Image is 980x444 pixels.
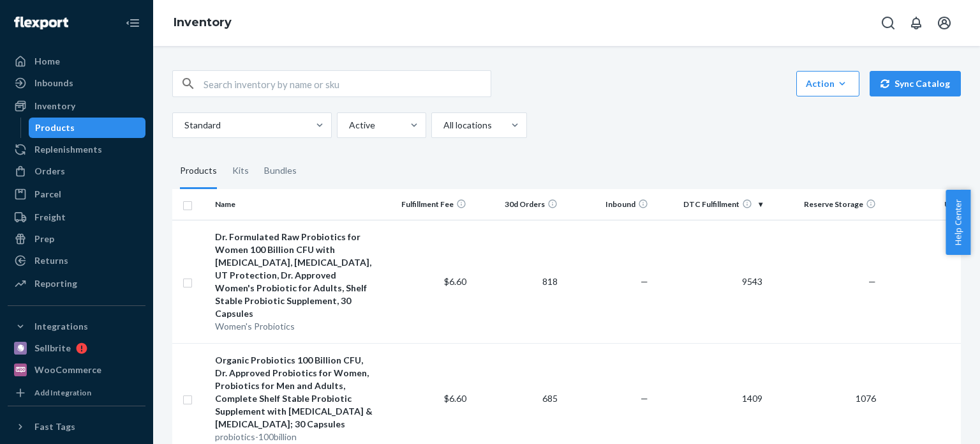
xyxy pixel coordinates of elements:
[8,338,145,358] a: Sellbrite
[8,161,145,181] a: Orders
[34,277,77,290] div: Reporting
[8,51,145,72] a: Home
[215,354,375,431] div: Organic Probiotics 100 Billion CFU, Dr. Approved Probiotics for Women, Probiotics for Men and Adu...
[875,10,901,36] button: Open Search Box
[903,10,929,36] button: Open notifications
[34,387,91,398] div: Add Integration
[34,188,61,201] div: Parcel
[183,119,184,132] input: Standard
[471,220,563,343] td: 818
[471,189,563,220] th: 30d Orders
[264,153,297,189] div: Bundles
[8,273,145,294] a: Reporting
[768,189,881,220] th: Reserve Storage
[29,118,146,138] a: Products
[34,211,66,224] div: Freight
[34,233,54,245] div: Prep
[932,10,957,36] button: Open account menu
[34,320,88,333] div: Integrations
[34,342,71,355] div: Sellbrite
[34,420,75,433] div: Fast Tags
[34,165,65,178] div: Orders
[563,189,654,220] th: Inbound
[8,207,145,227] a: Freight
[381,189,472,220] th: Fulfillment Fee
[868,276,876,287] span: —
[215,231,375,320] div: Dr. Formulated Raw Probiotics for Women 100 Billion CFU with [MEDICAL_DATA], [MEDICAL_DATA], UT P...
[653,189,767,220] th: DTC Fulfillment
[35,121,75,134] div: Products
[34,55,60,68] div: Home
[210,189,380,220] th: Name
[34,254,68,267] div: Returns
[8,139,145,160] a: Replenishments
[34,77,73,89] div: Inbounds
[8,229,145,249] a: Prep
[204,71,491,96] input: Search inventory by name or sku
[180,153,217,189] div: Products
[8,316,145,337] button: Integrations
[174,15,232,29] a: Inventory
[120,10,145,36] button: Close Navigation
[641,276,648,287] span: —
[232,153,249,189] div: Kits
[8,417,145,437] button: Fast Tags
[796,71,859,96] button: Action
[8,360,145,380] a: WooCommerce
[163,4,242,42] ol: breadcrumbs
[34,364,101,376] div: WooCommerce
[444,276,466,287] span: $6.60
[806,77,850,90] div: Action
[8,73,145,93] a: Inbounds
[653,220,767,343] td: 9543
[348,119,349,132] input: Active
[8,184,145,204] a: Parcel
[215,320,375,333] div: Women's Probiotics
[34,143,102,156] div: Replenishments
[215,431,375,443] div: probiotics-100billion
[8,96,145,116] a: Inventory
[8,385,145,401] a: Add Integration
[641,393,648,404] span: —
[444,393,466,404] span: $6.60
[870,71,961,96] button: Sync Catalog
[442,119,443,132] input: All locations
[14,17,68,29] img: Flexport logo
[34,100,75,112] div: Inventory
[8,250,145,271] a: Returns
[946,190,970,255] button: Help Center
